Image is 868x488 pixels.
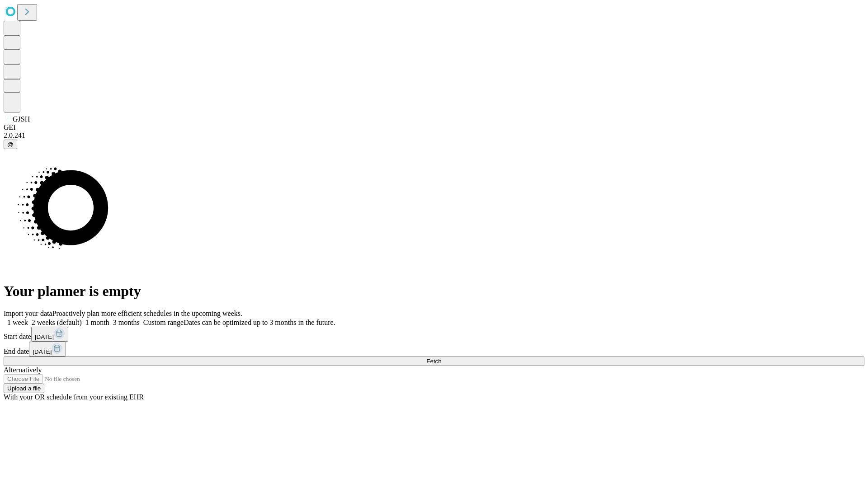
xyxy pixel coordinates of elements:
span: GJSH [13,115,30,123]
span: Custom range [143,319,184,326]
span: [DATE] [33,348,52,355]
div: GEI [4,123,864,131]
span: With your OR schedule from your existing EHR [4,393,144,401]
button: Upload a file [4,384,44,393]
span: Fetch [426,358,441,365]
div: 2.0.241 [4,131,864,140]
span: Alternatively [4,366,42,374]
button: [DATE] [29,342,66,357]
button: @ [4,140,17,149]
span: 1 week [7,319,28,326]
span: Proactively plan more efficient schedules in the upcoming weeks. [52,310,242,317]
span: Dates can be optimized up to 3 months in the future. [184,319,335,326]
span: Import your data [4,310,52,317]
button: Fetch [4,357,864,366]
span: 3 months [113,319,140,326]
span: 2 weeks (default) [32,319,82,326]
button: [DATE] [31,327,68,342]
span: [DATE] [35,333,54,340]
div: Start date [4,327,864,342]
span: @ [7,141,14,148]
div: End date [4,342,864,357]
span: 1 month [85,319,109,326]
h1: Your planner is empty [4,283,864,300]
